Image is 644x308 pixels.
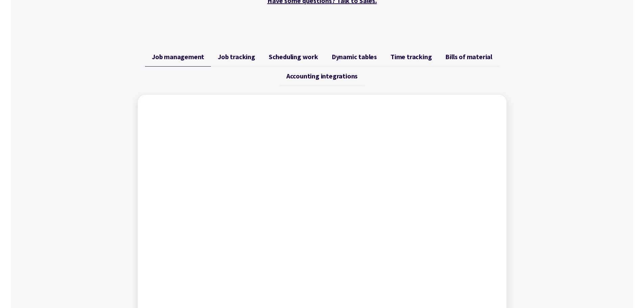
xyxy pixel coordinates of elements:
[152,53,204,61] span: Job management
[286,72,358,80] span: Accounting integrations
[332,53,377,61] span: Dynamic tables
[269,53,318,61] span: Scheduling work
[218,53,255,61] span: Job tracking
[531,235,644,308] iframe: Chat Widget
[390,53,432,61] span: Time tracking
[445,53,492,61] span: Bills of material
